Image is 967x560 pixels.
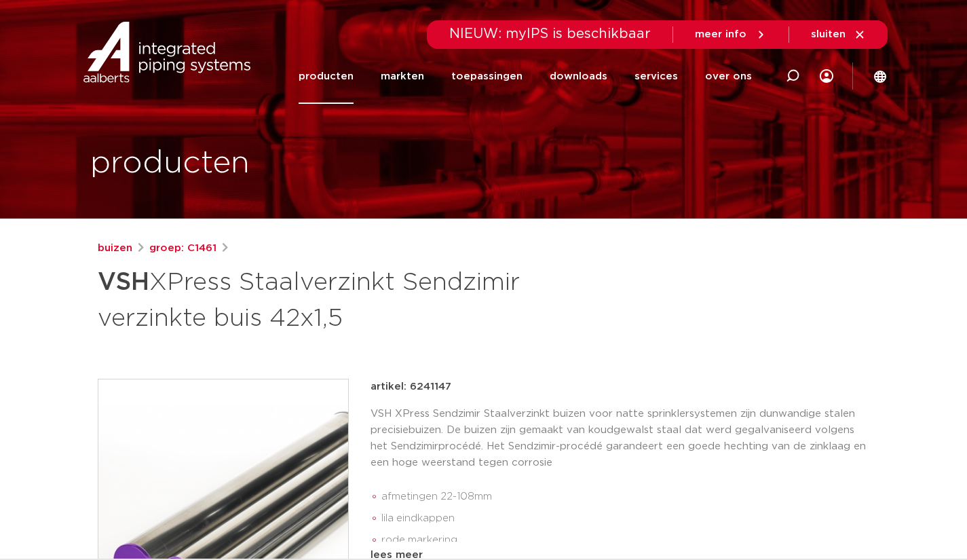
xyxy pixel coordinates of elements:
[149,240,216,257] a: groep: C1461
[98,262,607,335] h1: XPress Staalverzinkt Sendzimir verzinkte buis 42x1,5
[705,49,752,104] a: over ons
[98,270,149,295] strong: VSH
[695,29,746,39] span: meer info
[381,529,870,551] li: rode markering
[451,49,523,104] a: toepassingen
[98,240,132,257] a: buizen
[695,29,767,41] a: meer info
[550,49,607,104] a: downloads
[449,27,651,41] span: NIEUW: myIPS is beschikbaar
[811,29,846,39] span: sluiten
[634,49,678,104] a: services
[811,29,866,41] a: sluiten
[371,379,451,395] p: artikel: 6241147
[90,142,250,185] h1: producten
[381,486,870,508] li: afmetingen 22-108mm
[299,49,354,104] a: producten
[381,49,424,104] a: markten
[299,49,752,104] nav: Menu
[820,49,833,104] div: my IPS
[381,508,870,529] li: lila eindkappen
[371,406,870,471] p: VSH XPress Sendzimir Staalverzinkt buizen voor natte sprinklersystemen zijn dunwandige stalen pre...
